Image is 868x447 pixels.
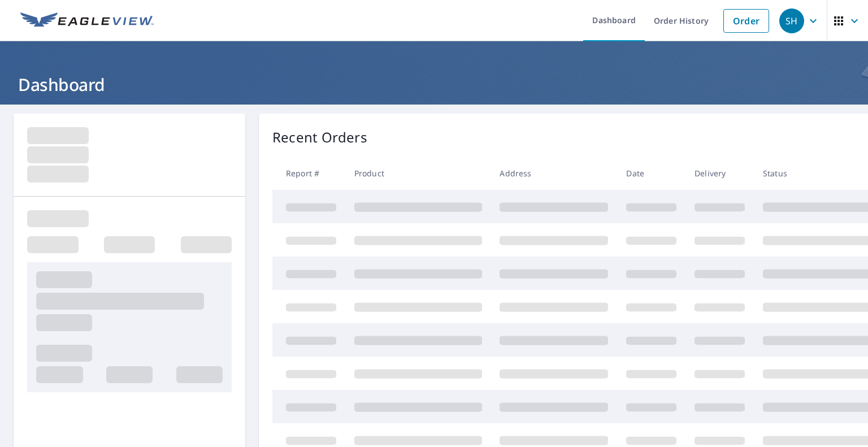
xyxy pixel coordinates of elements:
p: Recent Orders [272,127,367,147]
th: Date [617,157,685,190]
th: Address [491,157,617,190]
a: Order [723,9,769,33]
th: Report # [272,157,345,190]
th: Product [345,157,491,190]
th: Delivery [685,157,754,190]
h1: Dashboard [14,73,854,96]
img: EV Logo [20,12,154,29]
div: SH [779,8,804,33]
